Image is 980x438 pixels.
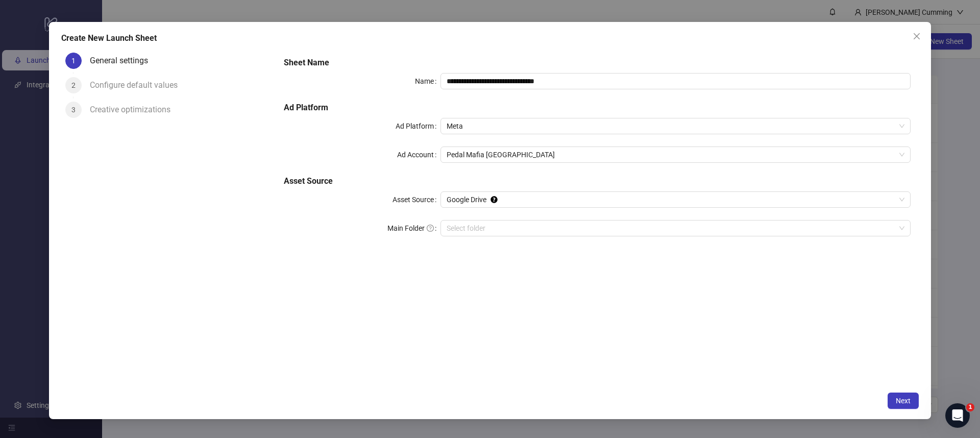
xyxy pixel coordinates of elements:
[90,53,156,69] div: General settings
[945,403,970,428] iframe: Intercom live chat
[447,192,904,207] span: Google Drive
[489,195,499,204] div: Tooltip anchor
[447,147,904,162] span: Pedal Mafia Australia
[61,32,919,44] div: Create New Launch Sheet
[427,225,434,232] span: question-circle
[71,106,76,114] span: 3
[71,81,76,89] span: 2
[90,102,179,118] div: Creative optimizations
[415,73,440,89] label: Name
[896,397,911,405] span: Next
[447,118,904,134] span: Meta
[966,403,974,411] span: 1
[284,175,911,187] h5: Asset Source
[440,73,911,89] input: Name
[397,147,440,163] label: Ad Account
[90,77,186,93] div: Configure default values
[71,57,76,65] span: 1
[393,191,440,208] label: Asset Source
[284,57,911,69] h5: Sheet Name
[913,32,921,40] span: close
[387,220,440,236] label: Main Folder
[396,118,440,134] label: Ad Platform
[284,102,911,114] h5: Ad Platform
[909,28,925,44] button: Close
[888,393,919,409] button: Next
